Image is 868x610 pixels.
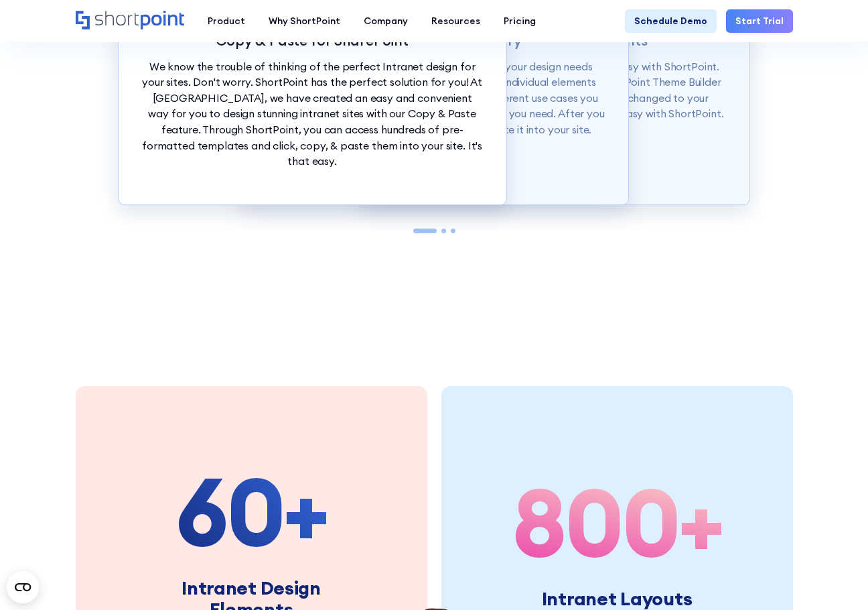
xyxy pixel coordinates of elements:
[492,9,548,33] a: Pricing
[506,588,729,609] h3: Intranet Layouts
[512,463,678,582] span: 800
[506,475,729,569] div: +
[801,546,868,610] iframe: Chat Widget
[420,9,492,33] a: Resources
[504,14,536,28] div: Pricing
[257,9,352,33] a: Why ShortPoint
[142,59,483,170] p: We know the trouble of thinking of the perfect Intranet design for your sites. Don't worry. Short...
[142,32,483,49] p: Copy & Paste for SharePoint
[175,452,283,571] span: 60
[208,14,245,28] div: Product
[7,571,39,603] button: Open CMP widget
[140,465,363,558] div: +
[625,9,717,33] a: Schedule Demo
[196,9,257,33] a: Product
[269,14,340,28] div: Why ShortPoint
[726,9,793,33] a: Start Trial
[352,9,420,33] a: Company
[431,14,480,28] div: Resources
[364,14,408,28] div: Company
[76,11,185,31] a: Home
